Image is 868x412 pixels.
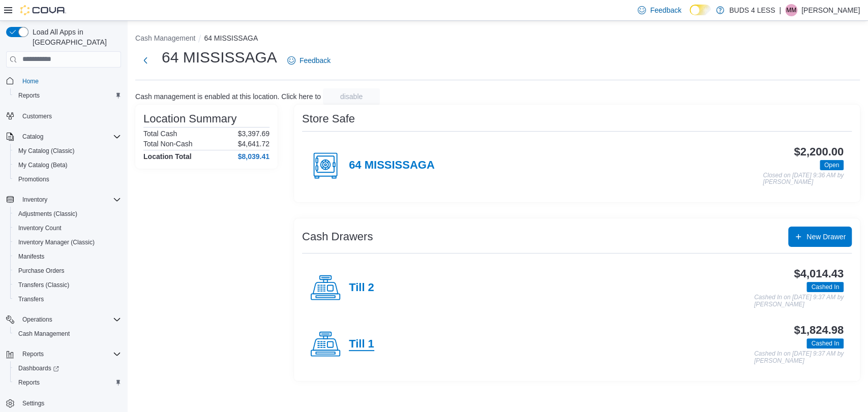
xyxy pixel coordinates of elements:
a: Transfers [14,293,48,305]
button: Reports [2,347,125,361]
button: Operations [18,313,56,326]
button: Cash Management [135,34,195,42]
span: Transfers (Classic) [14,279,121,291]
button: Inventory Count [10,221,125,235]
span: MM [786,4,796,16]
span: Dashboards [14,362,121,374]
button: My Catalog (Beta) [10,158,125,172]
span: Inventory [22,196,47,204]
span: Cashed In [811,339,839,348]
span: Customers [18,110,121,122]
button: Purchase Orders [10,264,125,278]
span: Feedback [300,55,331,66]
a: Settings [18,397,48,409]
span: My Catalog (Beta) [14,159,121,171]
button: Next [135,50,156,71]
span: Inventory Manager (Classic) [14,236,121,248]
span: My Catalog (Classic) [18,147,75,155]
span: Reports [18,348,121,360]
a: Inventory Count [14,222,66,234]
span: Reports [14,89,121,102]
h3: $2,200.00 [794,146,844,158]
button: Adjustments (Classic) [10,207,125,221]
img: Cova [20,5,66,15]
span: Cashed In [811,282,839,292]
p: BUDS 4 LESS [729,4,775,16]
p: [PERSON_NAME] [801,4,860,16]
p: $4,641.72 [238,140,270,148]
span: Inventory Count [14,222,121,234]
a: Dashboards [10,361,125,375]
a: Manifests [14,250,48,263]
a: Adjustments (Classic) [14,208,81,220]
button: Catalog [18,131,47,143]
p: Cashed In on [DATE] 9:37 AM by [PERSON_NAME] [754,294,844,308]
span: Manifests [18,252,44,261]
button: Manifests [10,249,125,264]
p: Closed on [DATE] 9:36 AM by [PERSON_NAME] [763,172,844,186]
h6: Total Non-Cash [143,140,193,148]
button: Reports [10,88,125,103]
span: Dashboards [18,364,59,372]
span: Catalog [18,131,121,143]
h3: Location Summary [143,113,236,125]
a: My Catalog (Classic) [14,145,79,157]
a: Transfers (Classic) [14,279,73,291]
h3: Cash Drawers [302,231,373,243]
input: Dark Mode [690,5,711,15]
p: $3,397.69 [238,130,270,138]
span: Adjustments (Classic) [14,208,121,220]
p: | [779,4,781,16]
span: Cash Management [18,330,70,338]
span: Open [820,160,844,170]
span: Reports [14,376,121,389]
h4: Till 2 [349,281,374,295]
span: Inventory Count [18,224,62,232]
span: Inventory Manager (Classic) [18,238,95,246]
span: Purchase Orders [18,267,65,275]
button: Settings [2,396,125,410]
span: Open [824,161,839,170]
button: Home [2,74,125,88]
span: Load All Apps in [GEOGRAPHIC_DATA] [28,27,121,47]
button: Inventory Manager (Classic) [10,235,125,249]
h3: $1,824.98 [794,324,844,336]
a: Home [18,75,43,87]
span: My Catalog (Classic) [14,145,121,157]
h4: Location Total [143,152,192,161]
div: Michael Mckay [785,4,797,16]
span: New Drawer [806,232,846,242]
h3: Store Safe [302,113,355,125]
nav: An example of EuiBreadcrumbs [135,33,860,45]
span: Home [18,75,121,87]
span: Reports [22,350,44,358]
span: Adjustments (Classic) [18,210,77,218]
button: Customers [2,109,125,123]
button: New Drawer [788,227,852,247]
span: disable [340,91,363,102]
span: Transfers (Classic) [18,281,69,289]
h1: 64 MISSISSAGA [162,47,277,68]
button: Inventory [18,194,51,206]
button: Transfers (Classic) [10,278,125,292]
a: Reports [14,89,44,102]
h4: $8,039.41 [238,152,270,161]
h4: 64 MISSISSAGA [349,159,435,172]
span: Customers [22,112,52,120]
a: Promotions [14,173,53,185]
span: Transfers [18,295,44,303]
span: Purchase Orders [14,265,121,277]
h3: $4,014.43 [794,268,844,280]
h4: Till 1 [349,338,374,351]
span: Settings [18,397,121,409]
span: My Catalog (Beta) [18,161,68,169]
button: Inventory [2,193,125,207]
span: Reports [18,91,40,100]
span: Operations [18,313,121,326]
span: Promotions [14,173,121,185]
span: Transfers [14,293,121,305]
span: Settings [22,399,44,407]
span: Dark Mode [690,15,690,16]
a: Reports [14,376,44,389]
button: My Catalog (Classic) [10,144,125,158]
